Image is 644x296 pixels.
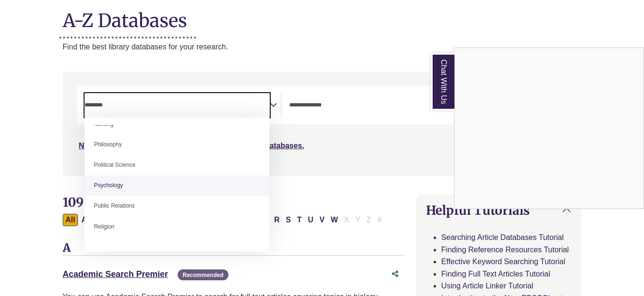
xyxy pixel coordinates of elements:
[85,237,270,258] li: Science & Technology
[85,155,270,175] li: Political Science
[85,134,270,155] li: Philosophy
[85,217,270,237] li: Religion
[431,53,455,111] a: Chat With Us
[85,175,270,196] li: Psychology
[455,48,644,209] iframe: Chat Widget
[85,196,270,216] li: Public Relations
[454,48,644,209] div: Chat With Us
